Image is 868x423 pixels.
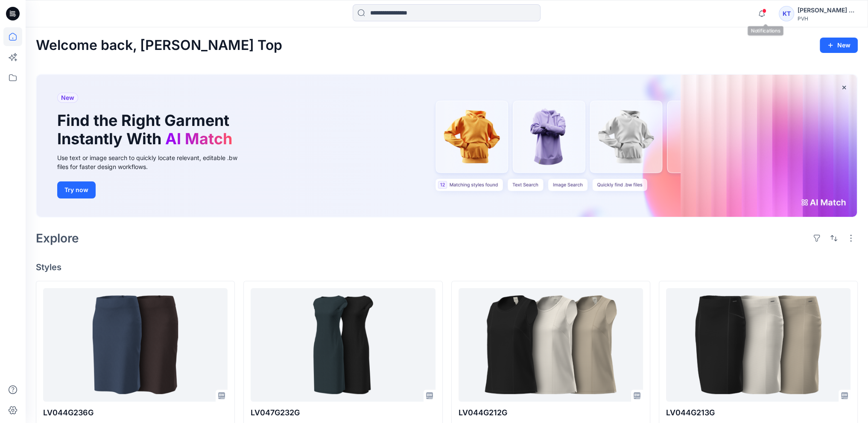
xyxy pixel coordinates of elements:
h2: Welcome back, [PERSON_NAME] Top [36,38,282,53]
a: LV044G236G [43,288,228,402]
p: LV044G236G [43,407,228,419]
div: Use text or image search to quickly locate relevant, editable .bw files for faster design workflows. [57,153,249,171]
div: [PERSON_NAME] Top [PERSON_NAME] Top [798,5,857,15]
span: New [61,93,74,103]
a: LV047G232G [251,288,435,402]
a: LV044G212G [459,288,643,402]
p: LV044G213G [666,407,850,419]
p: LV044G212G [459,407,643,419]
h2: Explore [36,231,79,245]
h1: Find the Right Garment Instantly With [57,111,237,148]
button: New [820,38,858,53]
div: KT [779,6,794,21]
button: Try now [57,181,96,198]
span: AI Match [165,129,232,148]
p: LV047G232G [251,407,435,419]
h4: Styles [36,262,858,272]
div: PVH [798,15,857,22]
a: LV044G213G [666,288,850,402]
